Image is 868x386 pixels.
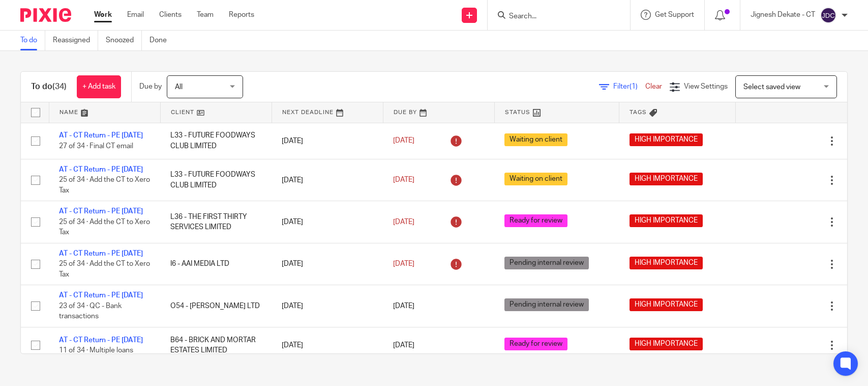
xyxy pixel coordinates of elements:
span: HIGH IMPORTANCE [630,257,703,269]
td: B64 - BRICK AND MORTAR ESTATES LIMITED [160,327,272,363]
a: + Add task [77,75,121,98]
img: svg%3E [820,7,836,23]
span: View Settings [684,83,728,90]
span: Ready for review [504,338,567,350]
span: Filter [613,83,645,90]
span: 23 of 34 · QC - Bank transactions [59,302,122,320]
span: HIGH IMPORTANCE [630,338,703,350]
span: Select saved view [743,84,800,91]
td: L36 - THE FIRST THIRTY SERVICES LIMITED [160,201,272,243]
td: [DATE] [272,201,383,243]
a: Reports [229,10,254,20]
a: AT - CT Return - PE [DATE] [59,166,143,173]
a: Snoozed [106,31,142,50]
span: Get Support [655,11,694,18]
span: 25 of 34 · Add the CT to Xero Tax [59,177,150,195]
td: O54 - [PERSON_NAME] LTD [160,285,272,327]
a: AT - CT Return - PE [DATE] [59,132,143,139]
span: [DATE] [393,137,414,145]
span: 25 of 34 · Add the CT to Xero Tax [59,260,150,278]
span: [DATE] [393,260,414,267]
p: Due by [139,81,162,92]
a: Done [149,31,174,50]
span: Pending internal review [504,257,589,269]
a: Team [197,10,214,20]
span: Waiting on client [504,133,567,146]
td: I6 - AAI MEDIA LTD [160,243,272,285]
span: 27 of 34 · Final CT email [59,143,133,150]
span: Ready for review [504,214,567,227]
a: AT - CT Return - PE [DATE] [59,250,143,257]
span: Tags [630,109,647,115]
span: HIGH IMPORTANCE [630,298,703,311]
span: (34) [52,82,67,91]
input: Search [508,12,600,21]
a: To do [20,31,45,50]
img: Pixie [20,8,71,22]
span: [DATE] [393,176,414,183]
td: [DATE] [272,327,383,363]
a: AT - CT Return - PE [DATE] [59,292,143,299]
td: [DATE] [272,159,383,201]
a: AT - CT Return - PE [DATE] [59,337,143,344]
span: HIGH IMPORTANCE [630,214,703,227]
span: 11 of 34 · Multiple loans [59,347,133,354]
td: L33 - FUTURE FOODWAYS CLUB LIMITED [160,123,272,159]
span: [DATE] [393,302,414,310]
h1: To do [31,81,67,92]
span: Pending internal review [504,298,589,311]
span: 25 of 34 · Add the CT to Xero Tax [59,218,150,236]
span: [DATE] [393,218,414,226]
span: All [175,84,183,91]
span: HIGH IMPORTANCE [630,173,703,185]
a: Reassigned [53,31,98,50]
a: Work [94,10,112,20]
span: HIGH IMPORTANCE [630,133,703,146]
td: [DATE] [272,123,383,159]
span: [DATE] [393,342,414,349]
td: [DATE] [272,285,383,327]
td: [DATE] [272,243,383,285]
span: (1) [630,83,638,90]
td: L33 - FUTURE FOODWAYS CLUB LIMITED [160,159,272,201]
a: Clients [159,10,182,20]
a: Clear [645,83,662,90]
p: Jignesh Dekate - CT [751,10,815,20]
span: Waiting on client [504,173,567,185]
a: Email [127,10,144,20]
a: AT - CT Return - PE [DATE] [59,208,143,215]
